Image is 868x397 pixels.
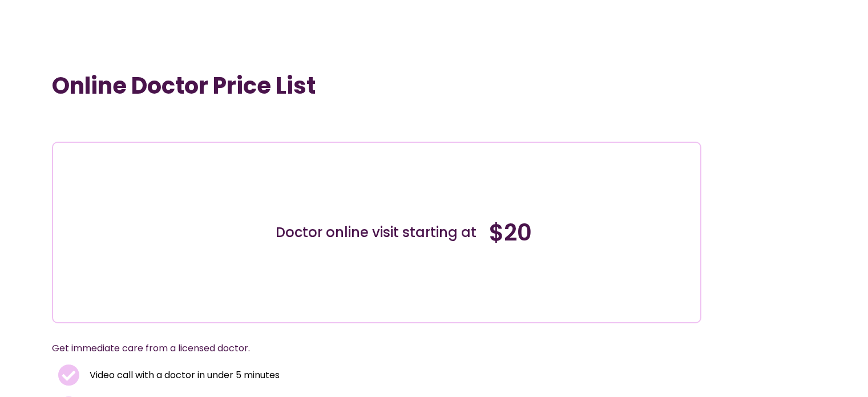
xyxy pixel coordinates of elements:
h4: $20 [489,219,692,246]
img: Illustration depicting a young woman in a casual outfit, engaged with her smartphone. She has a p... [82,151,244,314]
iframe: Customer reviews powered by Trustpilot [58,117,229,130]
div: Doctor online visit starting at [276,223,478,242]
h1: Online Doctor Price List [52,72,701,99]
span: Video call with a doctor in under 5 minutes [87,367,280,383]
p: Get immediate care from a licensed doctor. [52,340,674,356]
